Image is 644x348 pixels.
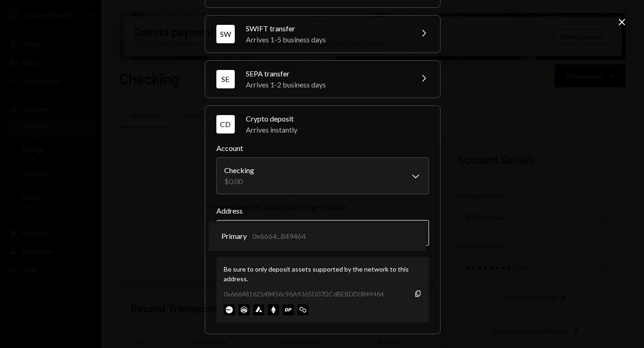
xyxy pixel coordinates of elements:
img: arbitrum-mainnet [238,304,249,315]
div: Be sure to only deposit assets supported by the network to this address. [224,264,422,284]
label: Address [216,205,429,216]
button: Account [216,157,429,194]
div: SEPA transfer [246,68,407,79]
div: Arrives instantly [246,124,429,135]
div: Arrives 1-5 business days [246,34,407,45]
img: optimism-mainnet [283,304,294,315]
div: Crypto deposit [246,113,429,124]
div: Arrives 1-2 business days [246,79,407,90]
img: base-mainnet [224,304,235,315]
img: polygon-mainnet [297,304,308,315]
img: avalanche-mainnet [253,304,264,315]
div: 0x6664...849464 [252,231,306,242]
div: CD [216,115,235,133]
div: SWIFT transfer [246,23,407,34]
label: Account [216,143,429,154]
button: Address [216,220,429,246]
img: ethereum-mainnet [268,304,279,315]
div: SW [216,25,235,43]
span: Primary [221,231,247,242]
div: 0x66648162548456c96A9365D07DCdBEBDD0849464 [224,289,384,299]
div: SE [216,70,235,88]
